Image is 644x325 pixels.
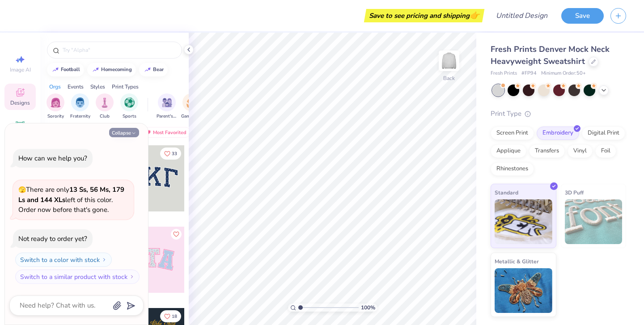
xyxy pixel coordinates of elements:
[129,274,135,279] img: Switch to a similar product with stock
[75,97,85,108] img: Fraternity Image
[157,93,177,120] button: filter button
[160,148,181,160] button: Like
[495,257,539,266] span: Metallic & Glitter
[96,93,114,120] button: filter button
[18,154,87,163] div: How can we help you?
[157,113,177,120] span: Parent's Weekend
[120,93,138,120] button: filter button
[361,304,375,312] span: 100 %
[491,127,534,140] div: Screen Print
[49,83,61,91] div: Orgs
[70,113,90,120] span: Fraternity
[495,268,552,313] img: Metallic & Glitter
[157,93,177,120] div: filter for Parent's Weekend
[568,144,593,158] div: Vinyl
[96,93,114,120] div: filter for Club
[561,8,604,24] button: Save
[90,83,105,91] div: Styles
[18,185,124,204] strong: 13 Ss, 56 Ms, 179 Ls and 144 XLs
[162,97,172,108] img: Parent's Weekend Image
[160,310,181,322] button: Like
[172,152,177,156] span: 33
[92,67,99,72] img: trend_line.gif
[144,67,151,72] img: trend_line.gif
[68,83,84,91] div: Events
[139,63,168,76] button: bear
[102,257,107,262] img: Switch to a color with stock
[521,70,537,77] span: # FP94
[70,93,90,120] div: filter for Fraternity
[491,70,517,77] span: Fresh Prints
[120,93,138,120] div: filter for Sports
[491,162,534,176] div: Rhinestones
[124,97,135,108] img: Sports Image
[153,67,164,72] div: bear
[582,127,625,140] div: Digital Print
[70,93,90,120] button: filter button
[47,63,84,76] button: football
[181,93,202,120] div: filter for Game Day
[109,128,139,137] button: Collapse
[112,83,139,91] div: Print Types
[565,199,623,244] img: 3D Puff
[470,10,479,21] span: 👉
[186,97,197,108] img: Game Day Image
[47,93,64,120] div: filter for Sorority
[15,253,112,267] button: Switch to a color with stock
[491,109,626,119] div: Print Type
[495,188,518,197] span: Standard
[52,67,59,72] img: trend_line.gif
[366,9,482,22] div: Save to see pricing and shipping
[181,113,202,120] span: Game Day
[10,66,31,73] span: Image AI
[100,113,110,120] span: Club
[47,113,64,120] span: Sorority
[537,127,579,140] div: Embroidery
[62,46,176,55] input: Try "Alpha"
[171,229,182,240] button: Like
[18,234,87,243] div: Not ready to order yet?
[61,67,80,72] div: football
[140,127,191,138] div: Most Favorited
[10,99,30,106] span: Designs
[101,67,132,72] div: homecoming
[440,52,458,70] img: Back
[541,70,586,77] span: Minimum Order: 50 +
[87,63,136,76] button: homecoming
[181,93,202,120] button: filter button
[15,270,140,284] button: Switch to a similar product with stock
[491,144,526,158] div: Applique
[529,144,565,158] div: Transfers
[172,314,177,319] span: 18
[18,186,26,194] span: 🫣
[491,44,610,67] span: Fresh Prints Denver Mock Neck Heavyweight Sweatshirt
[18,185,124,214] span: There are only left of this color. Order now before that's gone.
[495,199,552,244] img: Standard
[100,97,110,108] img: Club Image
[489,7,555,25] input: Untitled Design
[51,97,61,108] img: Sorority Image
[565,188,584,197] span: 3D Puff
[123,113,136,120] span: Sports
[443,74,455,82] div: Back
[47,93,64,120] button: filter button
[595,144,616,158] div: Foil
